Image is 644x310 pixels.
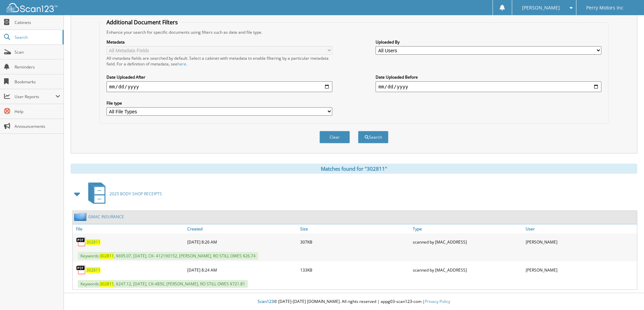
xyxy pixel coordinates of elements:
[15,109,60,114] span: Help
[186,235,299,249] div: [DATE] 8:26 AM
[376,81,601,92] input: end
[376,39,601,45] label: Uploaded By
[88,214,124,220] a: GMAC INSURANCE
[411,263,524,277] div: scanned by [MAC_ADDRESS]
[78,280,248,288] span: Keywords: , $247.12, [DATE], CK-4850, [PERSON_NAME], RO STILL OWES $721.81
[411,235,524,249] div: scanned by [MAC_ADDRESS]
[110,191,162,197] span: 2025 BODY SHOP RECEIPTS
[299,235,411,249] div: 307KB
[64,293,644,310] div: © [DATE]-[DATE] [DOMAIN_NAME]. All rights reserved | appg03-scan123-com |
[524,224,637,233] a: User
[100,253,114,259] span: 302811
[177,61,186,67] a: here
[76,265,86,275] img: PDF.png
[15,79,60,85] span: Bookmarks
[106,100,332,106] label: File type
[106,81,332,92] input: start
[358,131,388,143] button: Search
[73,224,186,233] a: File
[86,239,100,245] a: 302811
[15,64,60,70] span: Reminders
[258,299,274,304] span: Scan123
[76,237,86,247] img: PDF.png
[586,6,623,10] span: Perry Motors Inc
[71,164,637,174] div: Matches found for "302811"
[299,224,411,233] a: Size
[74,213,88,221] img: folder2.png
[7,3,57,12] img: scan123-logo-white.svg
[186,224,299,233] a: Created
[84,180,162,207] a: 2025 BODY SHOP RECEIPTS
[299,263,411,277] div: 133KB
[319,131,350,143] button: Clear
[15,34,59,40] span: Search
[103,29,605,35] div: Enhance your search for specific documents using filters such as date and file type.
[15,49,60,55] span: Scan
[524,263,637,277] div: [PERSON_NAME]
[86,267,100,273] a: 302811
[78,252,258,260] span: Keywords: , $695.07, [DATE], CK- 412190152, [PERSON_NAME], RO STILL OWES $26.74
[425,299,450,304] a: Privacy Policy
[376,74,601,80] label: Date Uploaded Before
[524,235,637,249] div: [PERSON_NAME]
[15,123,60,129] span: Announcements
[106,39,332,45] label: Metadata
[522,6,560,10] span: [PERSON_NAME]
[610,278,644,310] iframe: Chat Widget
[100,281,114,287] span: 302811
[15,20,60,25] span: Cabinets
[15,94,55,100] span: User Reports
[106,74,332,80] label: Date Uploaded After
[106,55,332,67] div: All metadata fields are searched by default. Select a cabinet with metadata to enable filtering b...
[411,224,524,233] a: Type
[103,19,181,26] legend: Additional Document Filters
[186,263,299,277] div: [DATE] 8:24 AM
